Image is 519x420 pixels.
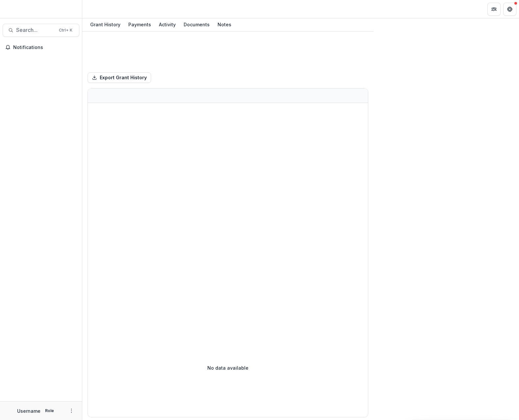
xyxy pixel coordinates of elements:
p: Role [43,408,56,414]
p: No data available [207,364,248,371]
button: Notifications [3,42,79,53]
span: Notifications [13,45,77,50]
button: Search... [3,24,79,37]
div: Activity [156,20,178,29]
div: Documents [181,20,212,29]
p: Username [17,408,40,414]
a: Payments [126,18,154,31]
div: Grant History [88,20,123,29]
div: Ctrl + K [58,27,74,34]
button: Partners [487,3,501,16]
button: Export Grant History [88,72,151,83]
a: Grant History [88,18,123,31]
a: Activity [156,18,178,31]
button: Get Help [503,3,516,16]
div: Notes [215,20,234,29]
a: Notes [215,18,234,31]
a: Documents [181,18,212,31]
span: Search... [16,27,55,33]
div: Payments [126,20,154,29]
button: More [67,407,75,415]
